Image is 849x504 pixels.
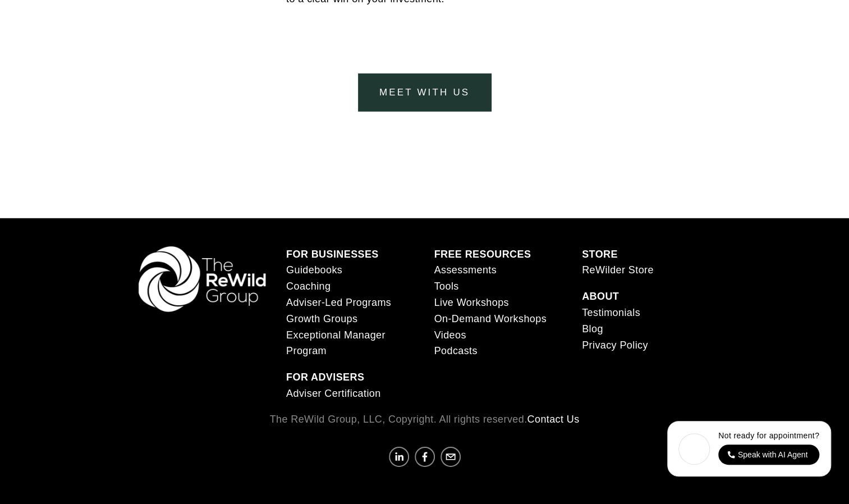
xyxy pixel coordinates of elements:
[440,447,461,467] a: communicate@rewildgroup.com
[434,343,477,359] a: Podcasts
[286,369,364,386] a: FOR ADVISERS
[434,327,466,343] a: Videos
[139,411,711,428] p: The ReWild Group, LLC, Copyright. All rights reserved.
[415,447,435,467] a: Facebook
[582,305,640,321] a: Testimonials
[434,278,458,295] a: Tools
[582,291,619,302] strong: ABOUT
[286,386,380,402] a: Adviser Certification
[582,288,619,305] a: ABOUT
[582,246,618,263] a: STORE
[286,313,357,324] span: Growth Groups
[286,246,379,263] a: FOR BUSINESSES
[434,246,531,263] a: FREE RESOURCES
[434,295,508,311] a: Live Workshops
[389,447,409,467] a: Lindsay Hanzlik
[582,337,648,354] a: Privacy Policy
[582,262,654,278] a: ReWilder Store
[434,249,531,260] strong: FREE RESOURCES
[286,311,357,327] a: Growth Groups
[434,262,496,278] a: Assessments
[358,74,491,111] a: meet with us
[286,278,331,295] a: Coaching
[582,249,618,260] strong: STORE
[434,311,546,327] a: On-Demand Workshops
[286,327,415,360] a: Exceptional Manager Program
[286,372,364,383] strong: FOR ADVISERS
[286,249,379,260] strong: FOR BUSINESSES
[582,321,603,337] a: Blog
[286,329,386,357] span: Exceptional Manager Program
[286,295,391,311] a: Adviser-Led Programs
[527,411,579,428] a: Contact Us
[286,262,342,278] a: Guidebooks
